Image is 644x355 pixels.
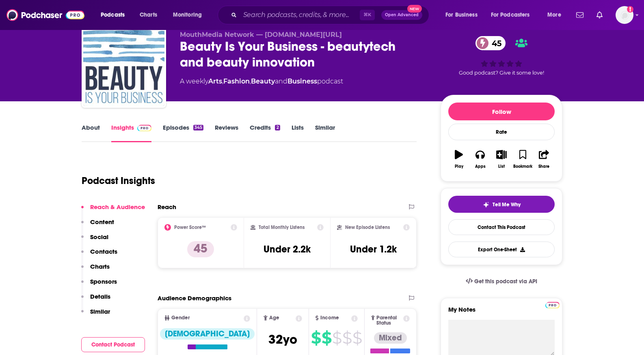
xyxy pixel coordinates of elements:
span: Get this podcast via API [474,278,537,285]
img: Podchaser Pro [545,302,560,308]
span: MouthMedia Network — [DOMAIN_NAME][URL] [180,31,342,38]
div: List [498,164,505,169]
a: Reviews [215,124,238,142]
span: $ [342,331,352,344]
a: Business [287,77,317,85]
span: and [275,77,287,85]
span: , [222,77,223,85]
div: Play [455,164,463,169]
span: $ [311,331,321,344]
h2: Audience Demographics [158,294,231,302]
span: Income [320,315,339,321]
p: Charts [90,263,110,270]
a: Get this podcast via API [459,272,544,291]
span: Monitoring [173,9,202,21]
button: Open AdvancedNew [381,10,422,20]
div: Mixed [374,332,407,344]
div: Search podcasts, credits, & more... [225,6,437,24]
span: Charts [140,9,157,21]
div: Apps [475,164,486,169]
span: Good podcast? Give it some love! [459,70,544,76]
button: Reach & Audience [81,203,145,218]
p: Social [90,233,108,241]
span: 45 [484,36,506,50]
p: Details [90,293,110,300]
button: open menu [542,9,571,21]
p: Similar [90,308,110,315]
a: Fashion [223,77,250,85]
button: Share [534,145,555,174]
button: Export One-Sheet [448,242,555,257]
span: ⌘ K [360,10,375,20]
button: Apps [469,145,491,174]
a: Pro website [545,301,560,308]
p: Reach & Audience [90,203,145,211]
span: , [250,77,251,85]
h1: Podcast Insights [82,175,155,187]
a: About [82,124,100,142]
button: tell me why sparkleTell Me Why [448,196,555,213]
span: New [407,5,422,13]
span: For Podcasters [491,9,530,21]
div: A weekly podcast [180,77,343,86]
p: Contacts [90,248,117,255]
h2: Total Monthly Listens [259,225,305,230]
span: 32 yo [268,331,297,347]
h3: Under 1.2k [350,243,397,255]
div: Rate [448,124,555,140]
p: Sponsors [90,278,117,285]
a: InsightsPodchaser Pro [111,124,151,142]
button: open menu [167,9,212,21]
span: Open Advanced [385,13,419,17]
button: open menu [440,9,488,21]
a: Arts [208,77,222,85]
div: 2 [275,125,280,130]
p: 45 [187,241,214,257]
h2: Reach [158,203,176,211]
button: Sponsors [81,278,117,293]
span: Age [269,315,279,321]
span: Gender [171,315,190,321]
a: Show notifications dropdown [593,8,606,22]
span: $ [332,331,341,344]
a: 45 [475,36,506,50]
input: Search podcasts, credits, & more... [240,9,360,21]
div: Bookmark [513,164,532,169]
img: Beauty Is Your Business - beautytech and beauty innovation [83,25,164,106]
div: 345 [193,125,203,130]
div: [DEMOGRAPHIC_DATA] [160,328,255,340]
button: Charts [81,263,110,278]
a: Lists [292,124,304,142]
button: open menu [486,9,542,21]
button: Play [448,145,469,174]
button: Contacts [81,248,117,263]
button: Contact Podcast [81,337,145,352]
img: Podchaser - Follow, Share and Rate Podcasts [6,7,84,23]
span: Tell Me Why [493,201,521,208]
span: More [547,9,561,21]
button: List [491,145,512,174]
button: open menu [95,9,135,21]
h2: New Episode Listens [345,225,390,230]
div: 45Good podcast? Give it some love! [441,31,562,81]
a: Contact This Podcast [448,219,555,235]
img: User Profile [616,6,633,24]
span: Logged in as WinkJono [616,6,633,24]
a: Credits2 [250,124,280,142]
a: Show notifications dropdown [573,8,587,22]
h3: Under 2.2k [264,243,311,255]
button: Social [81,233,108,248]
a: Charts [134,9,162,21]
div: Share [538,164,549,169]
span: Parental Status [376,315,402,326]
img: tell me why sparkle [483,201,489,208]
a: Episodes345 [163,124,203,142]
svg: Add a profile image [627,6,633,13]
button: Content [81,218,114,233]
label: My Notes [448,306,555,320]
button: Details [81,293,110,308]
span: Podcasts [101,9,125,21]
img: Podchaser Pro [137,125,151,131]
span: $ [352,331,362,344]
